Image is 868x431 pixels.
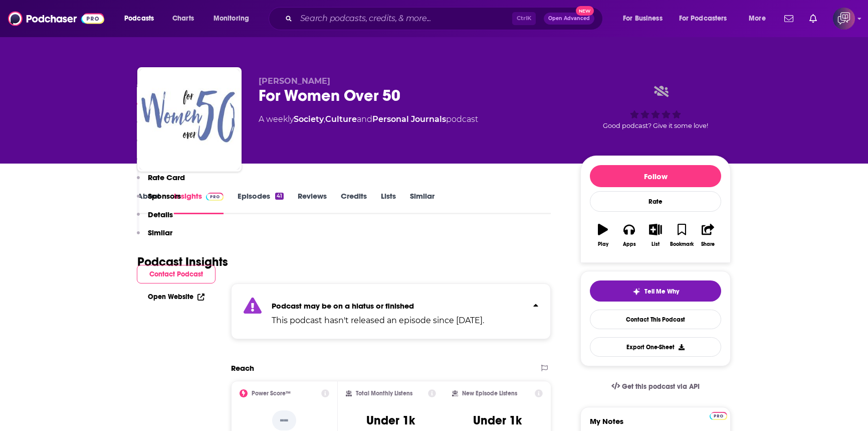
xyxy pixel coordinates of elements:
button: Details [137,210,173,228]
h2: Total Monthly Listens [356,390,412,397]
img: User Profile [833,8,855,30]
strong: Podcast may be on a hiatus or finished [272,301,414,311]
img: Podchaser Pro [710,412,727,420]
a: Episodes41 [238,191,284,214]
h2: Power Score™ [252,390,291,397]
button: Follow [590,165,721,187]
div: Share [701,241,715,247]
a: Open Website [148,293,204,301]
div: List [652,241,660,247]
span: More [749,12,766,26]
span: New [576,6,594,16]
a: Contact This Podcast [590,310,721,329]
a: Pro website [710,410,727,420]
span: Ctrl K [512,12,536,25]
p: Details [148,210,173,219]
span: [PERSON_NAME] [259,76,330,86]
button: open menu [673,11,742,27]
img: tell me why sparkle [632,288,640,296]
button: open menu [117,11,167,27]
a: Lists [381,191,396,214]
div: A weekly podcast [259,113,478,125]
button: Contact Podcast [137,265,215,283]
a: Culture [325,114,357,124]
span: Logged in as corioliscompany [833,8,855,30]
div: Search podcasts, credits, & more... [278,7,612,30]
span: , [324,114,325,124]
p: Sponsors [148,191,181,201]
a: Show notifications dropdown [780,10,797,27]
button: List [642,217,669,253]
span: Monitoring [213,12,249,26]
a: Credits [341,191,367,214]
button: Play [590,217,616,253]
a: Similar [410,191,435,214]
div: 41 [275,193,284,200]
div: Rate [590,191,721,212]
span: Open Advanced [548,16,590,21]
span: For Podcasters [679,12,727,26]
div: Bookmark [670,241,694,247]
h3: Under 1k [366,413,415,428]
h2: Reach [231,363,254,373]
span: Tell Me Why [644,288,679,296]
span: and [357,114,372,124]
section: Click to expand status details [231,283,551,339]
h3: Under 1k [473,413,522,428]
button: Show profile menu [833,8,855,30]
p: This podcast hasn't released an episode since [DATE]. [272,315,484,327]
span: Good podcast? Give it some love! [603,122,708,129]
div: Play [598,241,608,247]
a: Get this podcast via API [603,374,708,399]
div: Apps [623,241,636,247]
a: Society [294,114,324,124]
span: For Business [623,12,663,26]
button: open menu [206,11,262,27]
p: -- [272,410,296,430]
a: Reviews [298,191,327,214]
div: Good podcast? Give it some love! [580,76,731,138]
input: Search podcasts, credits, & more... [296,11,512,27]
button: Apps [616,217,642,253]
h2: New Episode Listens [462,390,517,397]
img: For Women Over 50 [139,69,240,170]
button: tell me why sparkleTell Me Why [590,280,721,302]
span: Get this podcast via API [622,382,700,391]
a: Personal Journals [372,114,446,124]
button: open menu [742,11,778,27]
button: Bookmark [669,217,695,253]
img: Podchaser - Follow, Share and Rate Podcasts [8,9,104,28]
button: Similar [137,228,172,246]
span: Podcasts [124,12,154,26]
button: Share [695,217,721,253]
button: Sponsors [137,191,181,210]
button: open menu [616,11,675,27]
button: Open AdvancedNew [544,13,594,25]
p: Similar [148,228,172,237]
span: Charts [172,12,194,26]
a: Show notifications dropdown [805,10,821,27]
a: Charts [166,11,200,27]
button: Export One-Sheet [590,337,721,357]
